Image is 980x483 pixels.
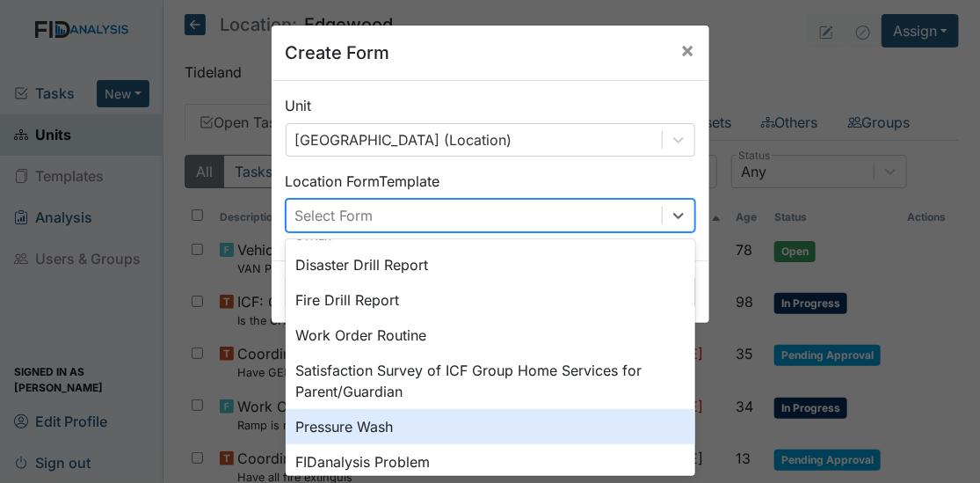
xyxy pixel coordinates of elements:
label: Unit [286,95,312,116]
label: Location Form Template [286,171,440,192]
div: Satisfaction Survey of ICF Group Home Services for Parent/Guardian [286,353,695,409]
div: [GEOGRAPHIC_DATA] (Location) [295,129,512,150]
div: Disaster Drill Report [286,247,695,282]
div: Work Order Routine [286,318,695,353]
div: Fire Drill Report [286,282,695,318]
div: Select Form [295,205,374,226]
div: FIDanalysis Problem [286,444,695,479]
h5: Create Form [286,40,390,66]
button: Close [667,26,709,75]
div: Pressure Wash [286,409,695,444]
span: × [681,37,695,62]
